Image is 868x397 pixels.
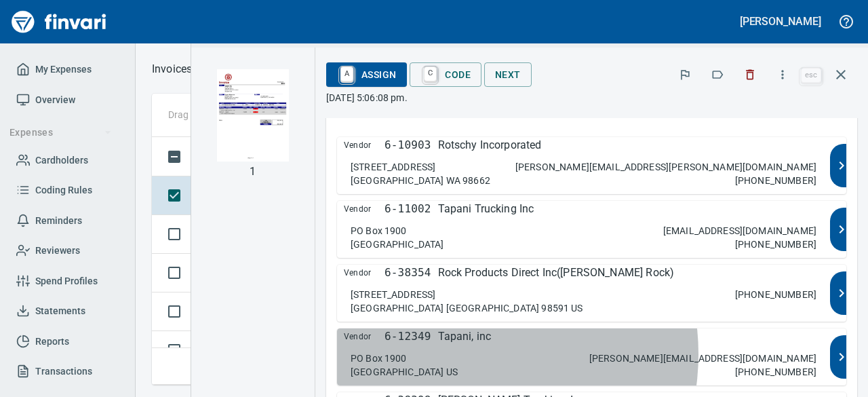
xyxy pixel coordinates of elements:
p: [GEOGRAPHIC_DATA] WA 98662 [351,174,490,187]
span: Vendor [344,265,384,281]
button: Next [484,62,532,88]
span: Close invoice [797,58,857,91]
span: Overview [35,92,75,109]
p: [PHONE_NUMBER] [735,174,816,187]
p: [GEOGRAPHIC_DATA] [GEOGRAPHIC_DATA] 98591 US [351,301,583,315]
p: 1 [250,164,256,180]
p: [PHONE_NUMBER] [735,365,816,379]
p: 6-11002 [384,201,431,217]
span: Assign [337,63,396,86]
p: [GEOGRAPHIC_DATA] [351,238,444,251]
span: Vendor [344,328,384,345]
button: More [768,60,797,90]
span: Vendor [344,137,384,153]
p: 6-10903 [384,137,431,153]
p: [STREET_ADDRESS] [351,160,435,174]
nav: breadcrumb [152,61,192,77]
img: Finvari [8,5,110,38]
a: Transactions [11,356,124,387]
span: Reminders [35,212,82,229]
span: Statements [35,303,85,320]
button: Vendor6-38354Rock Products Direct Inc([PERSON_NAME] Rock)[STREET_ADDRESS][GEOGRAPHIC_DATA] [GEOGR... [337,265,846,322]
p: [PHONE_NUMBER] [735,288,816,301]
a: Reminders [11,206,124,236]
a: Overview [11,85,124,115]
span: Coding Rules [35,182,92,199]
button: Vendor6-11002Tapani Trucking IncPO Box 1900[GEOGRAPHIC_DATA][EMAIL_ADDRESS][DOMAIN_NAME][PHONE_NU... [337,201,846,258]
button: Vendor6-10903Rotschy Incorporated[STREET_ADDRESS][GEOGRAPHIC_DATA] WA 98662[PERSON_NAME][EMAIL_AD... [337,137,846,194]
p: [EMAIL_ADDRESS][DOMAIN_NAME] [663,224,816,238]
p: Tapani, inc [438,328,492,345]
button: Vendor6-12349Tapani, incPO Box 1900[GEOGRAPHIC_DATA] US[PERSON_NAME][EMAIL_ADDRESS][DOMAIN_NAME][... [337,328,846,385]
p: Invoices [152,61,192,77]
p: [PERSON_NAME][EMAIL_ADDRESS][PERSON_NAME][DOMAIN_NAME] [515,160,816,174]
button: Labels [703,60,732,90]
span: Code [420,63,471,86]
button: AAssign [326,62,407,87]
p: 6-12349 [384,328,431,345]
a: C [424,67,437,81]
span: My Expenses [35,61,92,78]
a: Coding Rules [11,175,124,206]
p: Drag a column heading here to group the table [168,108,367,121]
a: Cardholders [11,145,124,176]
a: esc [801,68,821,83]
span: Expenses [9,124,112,141]
span: Cardholders [35,152,88,169]
span: Vendor [344,201,384,217]
a: A [340,67,353,81]
button: Discard [735,60,765,90]
p: 6-38354 [384,265,431,281]
span: Transactions [35,363,92,380]
span: Reports [35,333,69,350]
p: Rock Products Direct Inc([PERSON_NAME] Rock) [438,265,675,281]
p: Rotschy Incorporated [438,137,542,153]
span: Next [495,67,521,83]
p: [PERSON_NAME][EMAIL_ADDRESS][DOMAIN_NAME] [589,352,816,365]
a: Reports [11,326,124,357]
button: CCode [410,62,481,87]
p: PO Box 1900 [351,352,407,365]
p: [STREET_ADDRESS] [351,288,435,301]
p: Tapani Trucking Inc [438,201,534,217]
a: My Expenses [11,54,124,85]
a: Reviewers [11,235,124,266]
span: Spend Profiles [35,273,98,290]
button: [PERSON_NAME] [736,11,825,32]
span: Reviewers [35,242,80,259]
button: Expenses [4,120,117,145]
p: [GEOGRAPHIC_DATA] US [351,365,458,379]
p: [DATE] 5:06:08 pm. [326,91,857,105]
h5: [PERSON_NAME] [740,14,821,29]
button: Flag [670,60,700,90]
a: Spend Profiles [11,266,124,297]
p: PO Box 1900 [351,224,407,238]
img: Page 1 [207,69,299,162]
p: [PHONE_NUMBER] [735,238,816,251]
a: Statements [11,296,124,326]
